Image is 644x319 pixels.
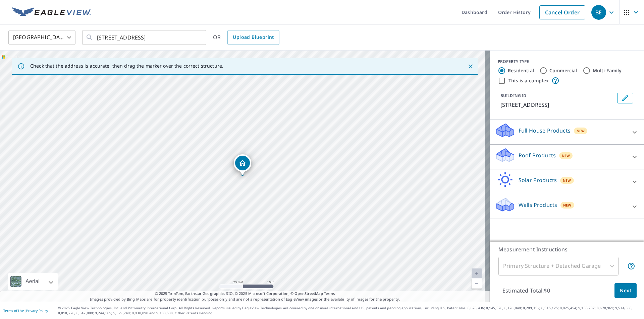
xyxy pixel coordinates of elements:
[495,123,639,142] div: Full House ProductsNew
[519,127,571,135] p: Full House Products
[8,273,58,290] div: Aerial
[519,201,557,209] p: Walls Products
[500,101,614,109] p: [STREET_ADDRESS]
[498,59,636,65] div: PROPERTY TYPE
[3,309,48,313] p: |
[155,291,335,297] span: © 2025 TomTom, Earthstar Geographics SIO, © 2025 Microsoft Corporation, ©
[500,93,526,98] p: BUILDING ID
[593,67,622,74] label: Multi-Family
[294,291,323,296] a: OpenStreetMap
[30,63,223,69] p: Check that the address is accurate, then drag the marker over the correct structure.
[497,283,555,298] p: Estimated Total: $0
[577,128,585,134] span: New
[495,197,639,216] div: Walls ProductsNew
[498,257,619,275] div: Primary Structure + Detached Garage
[508,77,549,84] label: This is a complex
[472,268,482,278] a: Current Level 20, Zoom In Disabled
[519,151,556,159] p: Roof Products
[614,283,637,298] button: Next
[563,178,571,183] span: New
[3,308,24,313] a: Terms of Use
[23,273,42,290] div: Aerial
[562,153,570,158] span: New
[549,67,577,74] label: Commercial
[97,28,193,47] input: Search by address or latitude-longitude
[508,67,534,74] label: Residential
[12,7,91,17] img: EV Logo
[58,306,641,316] p: © 2025 Eagle View Technologies, Inc. and Pictometry International Corp. All Rights Reserved. Repo...
[472,278,482,289] a: Current Level 20, Zoom Out
[519,176,557,184] p: Solar Products
[620,287,631,295] span: Next
[627,262,635,270] span: Your report will include the primary structure and a detached garage if one exists.
[26,308,48,313] a: Privacy Policy
[495,172,639,191] div: Solar ProductsNew
[227,30,279,45] a: Upload Blueprint
[539,5,585,19] a: Cancel Order
[213,30,279,45] div: OR
[495,147,639,166] div: Roof ProductsNew
[234,154,251,175] div: Dropped pin, building 1, Residential property, 1224 Center St Racine, WI 53403
[8,28,75,47] div: [GEOGRAPHIC_DATA]
[617,93,633,103] button: Edit building 1
[563,203,572,208] span: New
[233,33,274,42] span: Upload Blueprint
[324,291,335,296] a: Terms
[591,5,606,20] div: BE
[466,62,475,71] button: Close
[498,245,635,253] p: Measurement Instructions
